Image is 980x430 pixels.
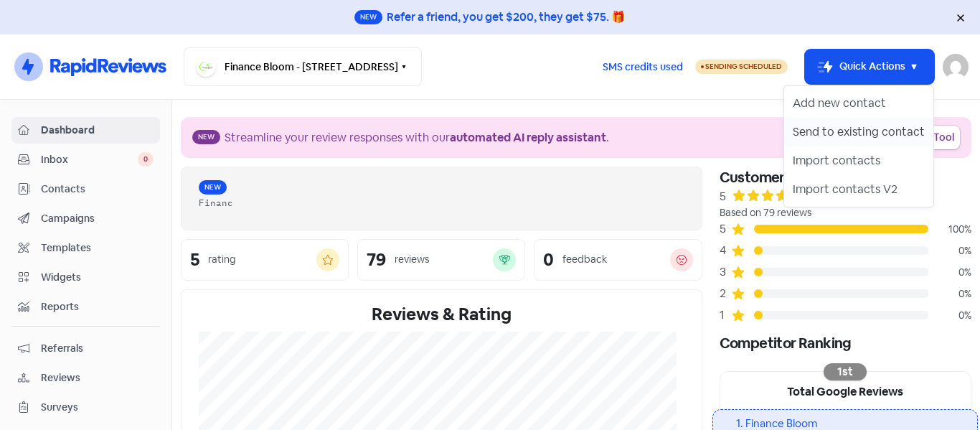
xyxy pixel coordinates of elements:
[225,129,609,146] div: Streamline your review responses with our .
[41,400,154,415] span: Surveys
[387,9,626,26] div: Refer a friend, you get $200, they get $75. 🎁
[367,251,386,268] div: 79
[720,307,731,324] div: 1
[705,62,782,71] span: Sending Scheduled
[928,265,971,280] div: 0%
[695,58,788,75] a: Sending Scheduled
[41,182,154,197] span: Contacts
[41,123,154,138] span: Dashboard
[190,251,199,268] div: 5
[543,251,554,268] div: 0
[138,152,154,167] span: 0
[590,58,695,73] a: SMS credits used
[720,242,731,259] div: 4
[41,270,154,285] span: Widgets
[450,130,606,145] b: automated AI reply assistant
[562,252,607,267] div: feedback
[11,394,160,421] a: Surveys
[181,239,349,281] a: 5rating
[11,205,160,232] a: Campaigns
[720,220,731,238] div: 5
[720,205,971,220] div: Based on 79 reviews
[41,240,154,256] span: Templates
[184,47,422,86] button: Finance Bloom - [STREET_ADDRESS]
[11,146,160,173] a: Inbox 0
[720,263,731,281] div: 3
[928,286,971,302] div: 0%
[41,299,154,314] span: Reports
[41,211,154,226] span: Campaigns
[824,363,867,380] div: 1st
[928,308,971,323] div: 0%
[720,285,731,302] div: 2
[943,54,969,80] img: User
[11,117,160,144] a: Dashboard
[805,50,934,84] button: Quick Actions
[11,335,160,362] a: Referrals
[720,167,971,188] div: Customer Reviews
[199,302,684,327] div: Reviews & Rating
[784,146,933,175] button: Import contacts
[720,372,971,409] div: Total Google Reviews
[720,332,971,354] div: Competitor Ranking
[784,118,933,146] button: Send to existing contact
[41,370,154,385] span: Reviews
[11,176,160,202] a: Contacts
[199,180,227,195] span: New
[928,222,971,237] div: 100%
[11,235,160,261] a: Templates
[784,175,933,204] button: Import contacts V2
[603,60,683,75] span: SMS credits used
[357,239,525,281] a: 79reviews
[11,264,160,291] a: Widgets
[395,252,429,267] div: reviews
[534,239,702,281] a: 0feedback
[192,130,220,144] span: New
[208,252,236,267] div: rating
[720,188,726,205] div: 5
[11,365,160,391] a: Reviews
[41,341,154,356] span: Referrals
[199,196,684,210] div: Financ
[928,243,971,258] div: 0%
[354,10,382,24] span: New
[784,89,933,118] button: Add new contact
[11,294,160,320] a: Reports
[41,152,138,167] span: Inbox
